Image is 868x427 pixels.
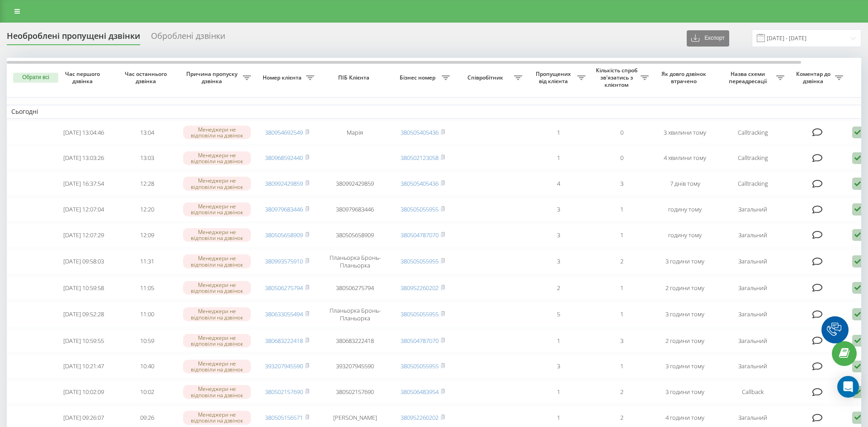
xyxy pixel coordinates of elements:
[183,385,251,399] div: Менеджери не відповіли на дзвінок
[115,121,179,145] td: 13:04
[401,388,439,396] a: 380506483954
[590,121,653,145] td: 0
[653,301,717,327] td: 3 години тому
[123,70,171,84] span: Час останнього дзвінка
[52,380,115,404] td: [DATE] 10:02:09
[265,388,303,396] a: 380502157690
[183,334,251,347] div: Менеджери не відповіли на дзвінок
[52,329,115,353] td: [DATE] 10:59:55
[687,30,729,47] button: Експорт
[319,301,391,327] td: Планьорка Бронь-Планьорка
[717,249,789,274] td: Загальний
[590,354,653,378] td: 1
[319,172,391,196] td: 380992429859
[717,380,789,404] td: Callback
[319,121,391,145] td: Марія
[115,276,179,300] td: 11:05
[183,411,251,424] div: Менеджери не відповіли на дзвінок
[319,380,391,404] td: 380502157690
[265,337,303,345] a: 380683222418
[590,249,653,274] td: 2
[653,276,717,300] td: 2 години тому
[717,121,789,145] td: Calltracking
[115,329,179,353] td: 10:59
[265,205,303,213] a: 380979683446
[717,276,789,300] td: Загальний
[653,172,717,196] td: 7 днів тому
[401,362,439,370] a: 380505055955
[717,354,789,378] td: Загальний
[717,223,789,247] td: Загальний
[793,70,835,84] span: Коментар до дзвінка
[52,172,115,196] td: [DATE] 16:37:54
[183,307,251,321] div: Менеджери не відповіли на дзвінок
[183,151,251,165] div: Менеджери не відповіли на дзвінок
[265,413,303,422] a: 380505156571
[265,154,303,162] a: 380968592440
[527,197,590,221] td: 3
[527,121,590,145] td: 1
[590,380,653,404] td: 2
[52,301,115,327] td: [DATE] 09:52:28
[531,70,577,84] span: Пропущених від клієнта
[653,223,717,247] td: годину тому
[653,380,717,404] td: 3 години тому
[265,310,303,318] a: 380633055494
[7,31,140,45] div: Необроблені пропущені дзвінки
[590,197,653,221] td: 1
[590,146,653,170] td: 0
[115,172,179,196] td: 12:28
[717,329,789,353] td: Загальний
[265,284,303,292] a: 380506275794
[13,73,58,83] button: Обрати всі
[527,354,590,378] td: 3
[401,205,439,213] a: 380505055955
[527,276,590,300] td: 2
[115,380,179,404] td: 10:02
[717,172,789,196] td: Calltracking
[183,70,243,84] span: Причина пропуску дзвінка
[265,128,303,136] a: 380954692549
[653,121,717,145] td: 3 хвилини тому
[183,254,251,268] div: Менеджери не відповіли на дзвінок
[653,197,717,221] td: годину тому
[319,276,391,300] td: 380506275794
[52,276,115,300] td: [DATE] 10:59:58
[527,329,590,353] td: 1
[527,146,590,170] td: 1
[52,197,115,221] td: [DATE] 12:07:04
[401,337,439,345] a: 380504787070
[115,146,179,170] td: 13:03
[401,284,439,292] a: 380952260202
[717,301,789,327] td: Загальний
[401,257,439,265] a: 380505055955
[590,329,653,353] td: 3
[265,257,303,265] a: 380993575910
[52,354,115,378] td: [DATE] 10:21:47
[265,179,303,188] a: 380992429859
[183,228,251,242] div: Менеджери не відповіли на дзвінок
[590,276,653,300] td: 1
[837,376,859,398] div: Open Intercom Messenger
[660,70,709,84] span: Як довго дзвінок втрачено
[401,231,439,239] a: 380504787070
[590,223,653,247] td: 1
[151,31,225,45] div: Оброблені дзвінки
[527,301,590,327] td: 5
[260,74,306,81] span: Номер клієнта
[653,146,717,170] td: 4 хвилини тому
[396,74,442,81] span: Бізнес номер
[527,223,590,247] td: 3
[52,223,115,247] td: [DATE] 12:07:29
[115,223,179,247] td: 12:09
[115,301,179,327] td: 11:00
[653,354,717,378] td: 3 години тому
[653,249,717,274] td: 3 години тому
[183,177,251,190] div: Менеджери не відповіли на дзвінок
[52,121,115,145] td: [DATE] 13:04:46
[721,70,776,84] span: Назва схеми переадресації
[459,74,514,81] span: Співробітник
[265,362,303,370] a: 393207945590
[590,301,653,327] td: 1
[115,249,179,274] td: 11:31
